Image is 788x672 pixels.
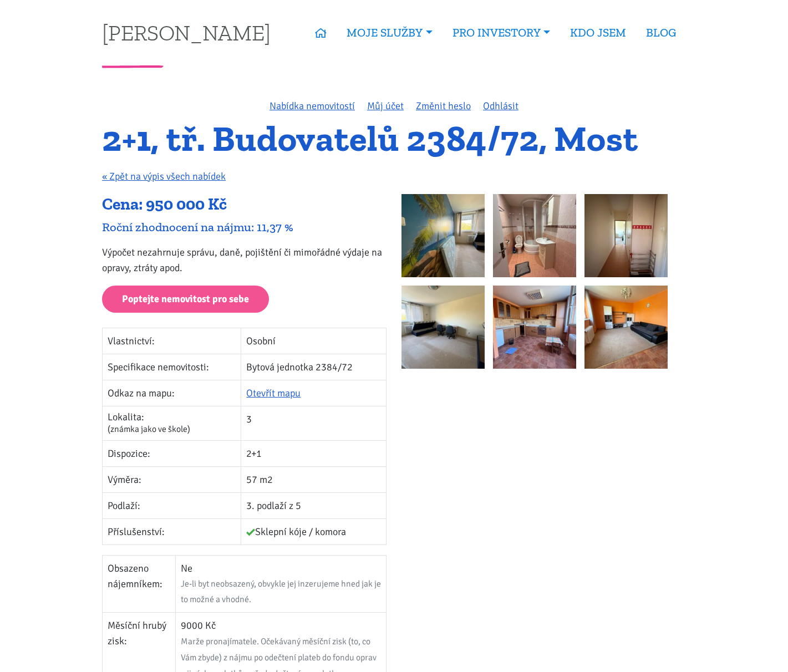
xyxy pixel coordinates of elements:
[483,100,518,112] a: Odhlásit
[241,406,387,440] td: 3
[102,245,387,276] p: Výpočet nezahrnuje správu, daně, pojištění či mimořádné výdaje na opravy, ztráty apod.
[103,440,241,466] td: Dispozice:
[103,555,176,612] td: Obsazeno nájemníkem:
[367,100,404,112] a: Můj účet
[103,492,241,518] td: Podlaží:
[246,387,301,399] a: Otevřít mapu
[102,286,269,313] a: Poptejte nemovitost pro sebe
[241,518,387,544] td: Sklepní kóje / komora
[270,100,355,112] a: Nabídka nemovitostí
[241,466,387,492] td: 57 m2
[560,20,636,45] a: KDO JSEM
[337,20,442,45] a: MOJE SLUŽBY
[108,424,190,435] span: (známka jako ve škole)
[241,492,387,518] td: 3. podlaží z 5
[636,20,686,45] a: BLOG
[102,194,387,215] div: Cena: 950 000 Kč
[443,20,560,45] a: PRO INVESTORY
[103,354,241,380] td: Specifikace nemovitosti:
[102,124,686,154] h1: 2+1, tř. Budovatelů 2384/72, Most
[102,170,226,182] a: « Zpět na výpis všech nabídek
[241,328,387,354] td: Osobní
[102,22,271,43] a: [PERSON_NAME]
[103,406,241,440] td: Lokalita:
[103,466,241,492] td: Výměra:
[241,440,387,466] td: 2+1
[241,354,387,380] td: Bytová jednotka 2384/72
[103,518,241,544] td: Příslušenství:
[181,576,381,607] div: Je-li byt neobsazený, obvykle jej inzerujeme hned jak je to možné a vhodné.
[102,220,387,235] div: Roční zhodnocení na nájmu: 11,37 %
[103,380,241,406] td: Odkaz na mapu:
[416,100,471,112] a: Změnit heslo
[175,555,386,612] td: Ne
[103,328,241,354] td: Vlastnictví:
